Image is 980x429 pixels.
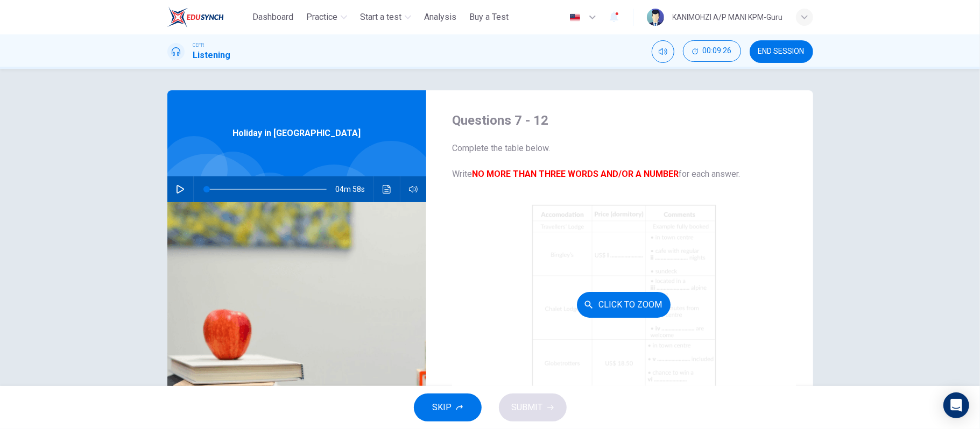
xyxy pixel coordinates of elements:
[703,47,732,55] span: 00:09:26
[652,40,674,63] div: Mute
[647,9,664,26] img: Profile picture
[577,292,671,318] button: Click to Zoom
[758,47,805,56] span: END SESSION
[360,11,401,24] span: Start a test
[469,11,509,24] span: Buy a Test
[193,49,231,62] h1: Listening
[378,176,396,202] button: Click to see the audio transcription
[452,112,796,129] h4: Questions 7 - 12
[232,127,361,140] span: Holiday in [GEOGRAPHIC_DATA]
[252,11,293,24] span: Dashboard
[306,11,337,24] span: Practice
[302,8,351,27] button: Practice
[465,8,513,27] button: Buy a Test
[424,11,456,24] span: Analysis
[420,8,461,27] button: Analysis
[472,169,679,179] b: NO MORE THAN THREE WORDS AND/OR A NUMBER
[943,392,969,418] div: Open Intercom Messenger
[683,40,741,63] div: Hide
[568,13,582,22] img: en
[356,8,415,27] button: Start a test
[673,11,783,24] div: KANIMOHZI A/P MANI KPM-Guru
[193,41,205,49] span: CEFR
[452,142,796,181] span: Complete the table below. Write for each answer.
[335,176,373,202] span: 04m 58s
[167,6,249,28] a: ELTC logo
[167,6,224,28] img: ELTC logo
[433,400,452,415] span: SKIP
[683,40,741,62] button: 00:09:26
[248,8,298,27] button: Dashboard
[750,40,813,63] button: END SESSION
[414,394,482,421] button: SKIP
